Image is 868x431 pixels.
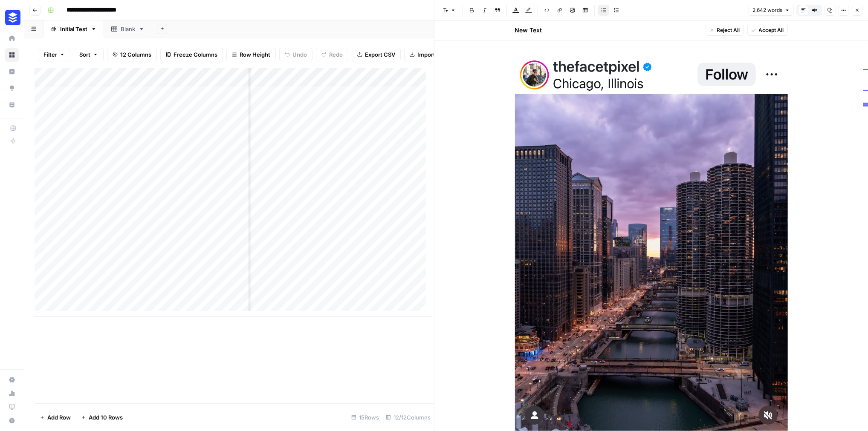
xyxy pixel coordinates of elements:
button: Help + Support [5,414,19,428]
a: Home [5,32,19,45]
span: Redo [329,50,343,59]
a: Settings [5,373,19,387]
div: Blank [121,25,135,33]
a: Browse [5,48,19,62]
div: 12/12 Columns [382,411,434,424]
span: Import CSV [417,50,448,59]
span: 12 Columns [120,50,151,59]
a: Initial Test [43,20,104,37]
span: Reject All [717,26,740,34]
button: 2,642 words [749,5,794,16]
span: Freeze Columns [174,50,217,59]
button: Export CSV [352,48,401,61]
a: Usage [5,387,19,400]
span: Undo [292,50,307,59]
button: Import CSV [404,48,454,61]
span: Add 10 Rows [89,413,123,422]
a: Your Data [5,98,19,112]
img: Buffer Logo [5,10,20,25]
h2: New Text [515,26,542,34]
button: Add Row [35,411,76,424]
span: Sort [79,50,90,59]
span: Row Height [240,50,270,59]
button: Add 10 Rows [76,411,128,424]
div: 15 Rows [348,411,382,424]
button: 12 Columns [107,48,157,61]
a: Opportunities [5,81,19,95]
button: Undo [279,48,312,61]
button: Sort [74,48,104,61]
button: Row Height [226,48,276,61]
button: Reject All [706,25,744,36]
span: Filter [43,50,57,59]
span: Export CSV [365,50,395,59]
button: Freeze Columns [160,48,223,61]
span: 2,642 words [752,6,782,14]
a: Insights [5,65,19,78]
span: Accept All [759,26,784,34]
button: Workspace: Buffer [5,7,19,28]
a: Learning Hub [5,400,19,414]
span: Add Row [47,413,71,422]
a: Blank [104,20,152,37]
button: Redo [316,48,348,61]
div: Initial Test [60,25,87,33]
button: Filter [38,48,70,61]
button: Accept All [747,25,788,36]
